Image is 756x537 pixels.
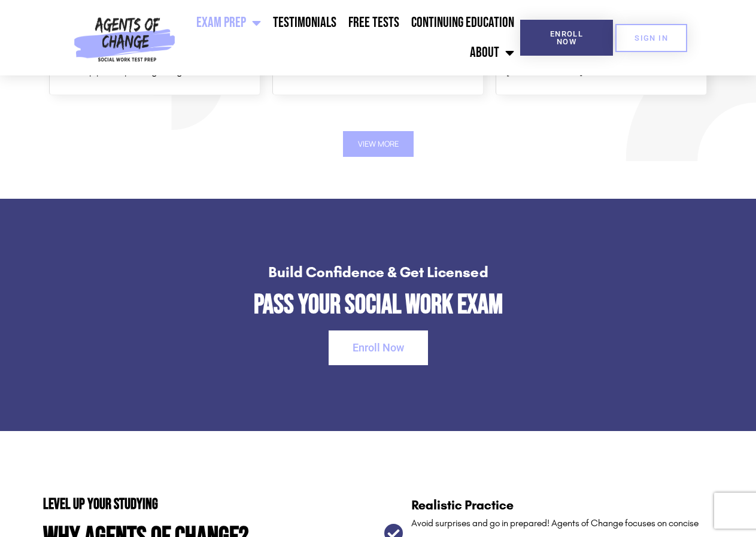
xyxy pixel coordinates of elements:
nav: Menu [180,8,520,68]
a: Testimonials [267,8,342,38]
b: Realistic Practice [411,497,514,513]
a: Free Tests [342,8,405,38]
h2: Pass Your Social Work Exam [66,292,690,318]
a: Enroll Now [329,330,428,365]
a: About [464,38,520,68]
span: Enroll Now [539,30,594,45]
a: Enroll Now [520,20,613,56]
button: View More [343,131,414,157]
span: Enroll Now [353,342,404,353]
h3: Level Up Your Studying [43,497,372,512]
a: Continuing Education [405,8,520,38]
span: SIGN IN [634,34,668,42]
a: SIGN IN [615,24,687,52]
h4: Build Confidence & Get Licensed [66,265,690,280]
a: Exam Prep [190,8,267,38]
